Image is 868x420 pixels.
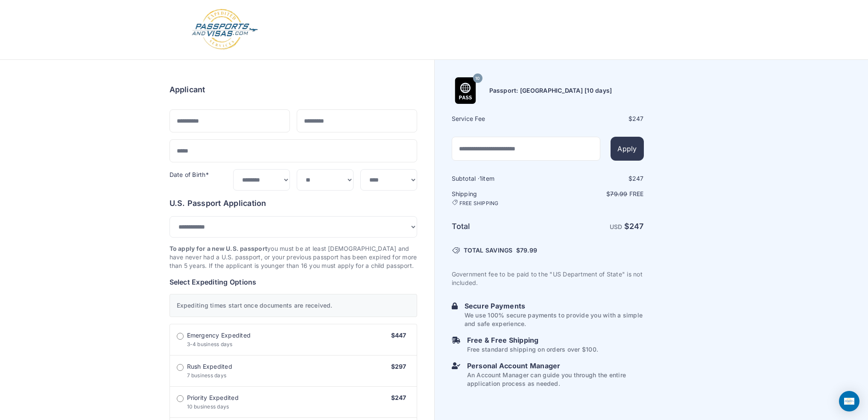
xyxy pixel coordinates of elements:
span: $447 [391,332,406,339]
h6: Applicant [170,84,205,96]
div: Expediting times start once documents are received. [170,294,417,317]
span: Emergency Expedited [187,331,251,340]
strong: $ [624,222,644,231]
span: 10 business days [187,403,229,410]
h6: Subtotal · item [452,174,547,183]
p: An Account Manager can guide you through the entire application process as needed. [467,371,644,388]
div: Open Intercom Messenger [839,391,859,411]
span: $297 [391,363,406,370]
span: Free [629,190,644,197]
span: FREE SHIPPING [459,200,499,207]
div: $ [549,174,644,183]
span: Priority Expedited [187,394,239,402]
strong: To apply for a new U.S. passport [170,245,268,252]
span: 1 [479,175,482,182]
span: 7 business days [187,372,227,379]
span: $247 [391,394,406,401]
span: 247 [632,115,644,122]
span: 247 [632,175,644,182]
h6: Select Expediting Options [170,277,417,287]
h6: Service Fee [452,115,547,123]
button: Apply [611,137,643,161]
p: you must be at least [DEMOGRAPHIC_DATA] and have never had a U.S. passport, or your previous pass... [170,244,417,270]
img: Product Name [452,77,479,104]
span: 10 [475,73,479,84]
span: $ [516,246,537,255]
h6: Passport: [GEOGRAPHIC_DATA] [10 days] [489,86,612,95]
span: USD [610,223,623,230]
p: Free standard shipping on orders over $100. [467,345,598,354]
span: 79.99 [520,247,537,254]
span: Rush Expedited [187,362,232,371]
img: Logo [191,9,259,51]
div: $ [549,115,644,123]
h6: Shipping [452,190,547,207]
span: 247 [629,222,644,231]
h6: Personal Account Manager [467,361,644,371]
span: TOTAL SAVINGS [464,246,513,255]
p: We use 100% secure payments to provide you with a simple and safe experience. [465,311,644,328]
label: Date of Birth* [170,171,209,178]
h6: U.S. Passport Application [170,197,417,209]
p: Government fee to be paid to the "US Department of State" is not included. [452,270,644,287]
h6: Secure Payments [465,301,644,311]
span: 79.99 [610,190,627,197]
p: $ [549,190,644,198]
h6: Free & Free Shipping [467,335,598,345]
span: 3-4 business days [187,341,233,347]
h6: Total [452,220,547,232]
